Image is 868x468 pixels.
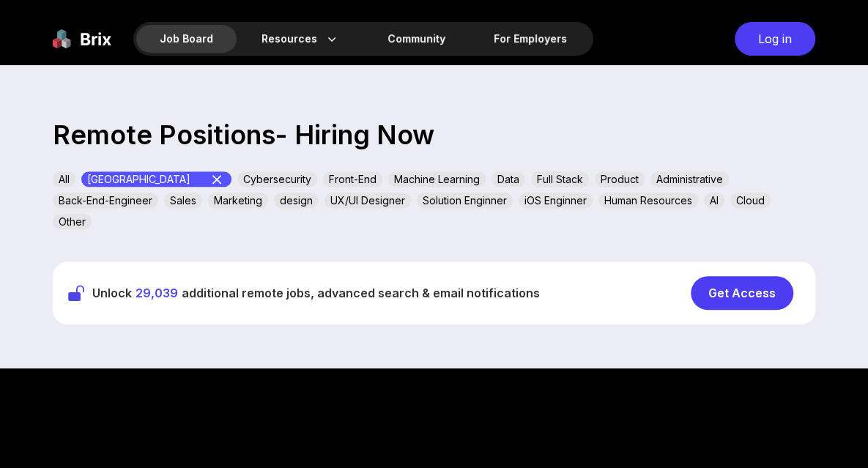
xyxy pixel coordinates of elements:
[691,276,801,310] a: Get Access
[81,171,231,187] div: [GEOGRAPHIC_DATA]
[53,193,158,208] div: Back-End-Engineer
[364,25,469,53] a: Community
[136,25,237,53] div: Job Board
[388,171,486,187] div: Machine Learning
[595,171,645,187] div: Product
[531,171,589,187] div: Full Stack
[274,193,319,208] div: design
[691,276,793,310] div: Get Access
[730,193,771,208] div: Cloud
[92,284,540,302] span: Unlock additional remote jobs, advanced search & email notifications
[323,171,382,187] div: Front-End
[417,193,513,208] div: Solution Enginner
[735,22,815,56] div: Log in
[53,171,75,187] div: All
[238,25,363,53] div: Resources
[492,171,525,187] div: Data
[704,193,724,208] div: AI
[727,22,815,56] a: Log in
[598,193,698,208] div: Human Resources
[650,171,729,187] div: Administrative
[519,193,593,208] div: iOS Enginner
[208,193,268,208] div: Marketing
[136,286,178,300] span: 29,039
[237,171,317,187] div: Cybersecurity
[324,193,411,208] div: UX/UI Designer
[470,25,590,53] a: For Employers
[164,193,202,208] div: Sales
[53,214,92,229] div: Other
